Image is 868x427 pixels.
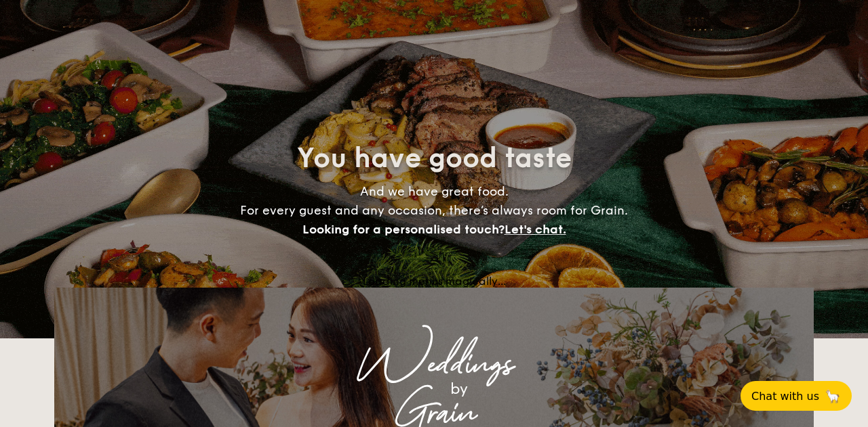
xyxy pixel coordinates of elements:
[825,388,841,404] span: 🦙
[741,381,852,411] button: Chat with us🦙
[174,401,694,426] div: Grain
[174,353,694,377] div: Weddings
[505,222,566,237] span: Let's chat.
[751,390,819,403] span: Chat with us
[54,275,814,288] div: Loading menus magically...
[224,377,694,401] div: by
